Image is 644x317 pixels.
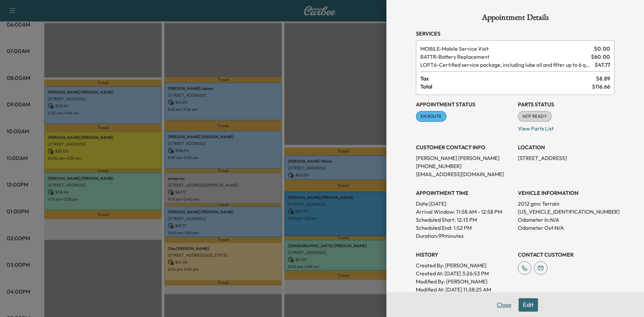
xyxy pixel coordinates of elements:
[420,61,592,69] span: Certified service package, including lube oil and filter up to 6 quarts, tire rotation.
[416,189,513,197] h3: APPOINTMENT TIME
[518,224,614,232] p: Odometer Out: N/A
[518,200,614,208] p: 2012 gmc Terrain
[416,232,513,240] p: Duration: 99 minutes
[420,74,596,83] span: Tax
[492,298,516,312] button: Close
[416,170,513,178] p: [EMAIL_ADDRESS][DOMAIN_NAME]
[416,224,452,232] p: Scheduled End:
[595,61,610,69] span: $ 47.77
[416,216,455,224] p: Scheduled Start:
[518,100,614,108] h3: Parts Status
[519,113,551,120] span: NOT READY
[518,208,614,216] p: [US_VEHICLE_IDENTIFICATION_NUMBER]
[456,208,502,216] span: 11:58 AM - 12:58 PM
[518,216,614,224] p: Odometer In: N/A
[453,224,472,232] p: 1:52 PM
[420,53,588,61] span: Battery Replacement
[592,83,610,91] span: $ 116.66
[416,208,513,216] p: Arrival Window:
[416,143,513,151] h3: CUSTOMER CONTACT INFO
[416,30,614,38] h3: Services
[457,216,477,224] p: 12:13 PM
[416,285,513,294] p: Modified At : [DATE] 11:38:25 AM
[518,251,614,259] h3: CONTACT CUSTOMER
[416,200,513,208] p: Date: [DATE]
[420,45,591,53] span: Mobile Service Visit
[416,269,513,277] p: Created At : [DATE] 3:26:53 PM
[518,154,614,162] p: [STREET_ADDRESS]
[417,113,446,120] span: EN ROUTE
[519,298,538,312] button: Edit
[596,74,610,83] span: $ 8.89
[416,277,513,285] p: Modified By : [PERSON_NAME]
[416,100,513,108] h3: Appointment Status
[594,45,610,53] span: $ 0.00
[416,251,513,259] h3: History
[518,189,614,197] h3: VEHICLE INFORMATION
[416,13,614,24] h1: Appointment Details
[518,143,614,151] h3: LOCATION
[420,83,592,91] span: Total
[416,162,513,170] p: [PHONE_NUMBER]
[518,122,614,133] p: View Parts List
[416,154,513,162] p: [PERSON_NAME] [PERSON_NAME]
[591,53,610,61] span: $ 60.00
[416,261,513,269] p: Created By : [PERSON_NAME]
